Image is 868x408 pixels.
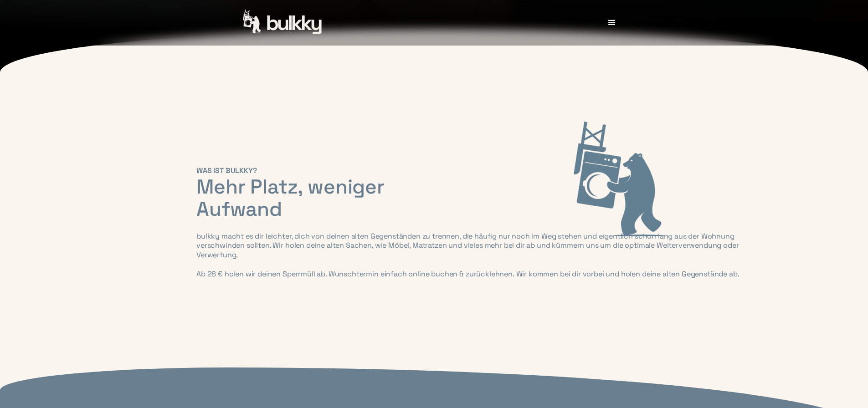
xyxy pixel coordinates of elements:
a: home [243,10,323,36]
div: WAS IST BULKKY? [196,166,743,176]
img: blauer bulkky Bär trägt Waschmaschine und Stuhl [574,122,665,237]
div: bulkky macht es dir leichter, dich von deinen alten Gegenständen zu trennen, die häufig nur noch ... [196,232,743,279]
h2: Mehr Platz, weniger Aufwand [196,176,743,221]
div: menu [598,9,626,36]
